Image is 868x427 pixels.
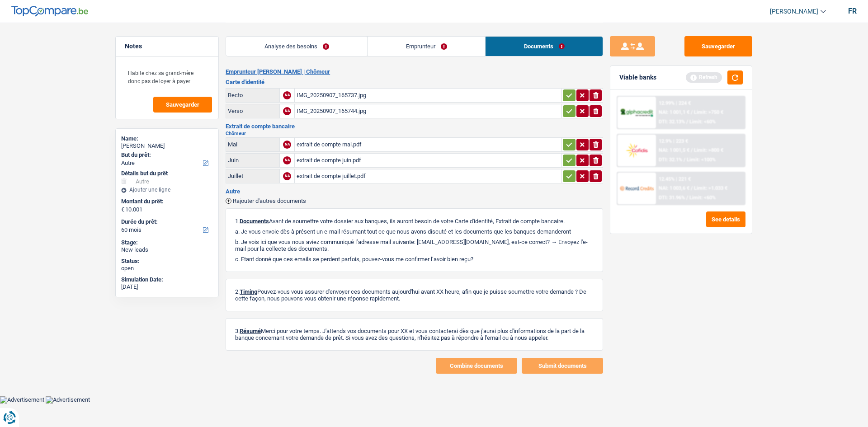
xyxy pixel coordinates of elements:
div: Status: [121,258,213,265]
div: Refresh [686,72,722,82]
div: Mai [228,141,278,148]
div: Verso [228,108,278,114]
span: Résumé [240,328,261,334]
span: € [121,206,124,213]
p: b. Je vois ici que vous nous aviez communiqué l’adresse mail suivante: [EMAIL_ADDRESS][DOMAIN_NA... [235,239,594,252]
span: Rajouter d'autres documents [233,198,306,204]
div: Ajouter une ligne [121,187,213,193]
button: See details [706,211,745,227]
div: NA [283,172,291,180]
img: AlphaCredit [620,108,653,118]
img: Advertisement [46,396,90,404]
p: 3. Merci pour votre temps. J'attends vos documents pour XX et vous contacterai dès que j'aurai p... [235,328,594,341]
span: Limit: >1.033 € [694,185,727,191]
div: Recto [228,92,278,99]
div: Name: [121,135,213,142]
div: Simulation Date: [121,276,213,283]
span: Limit: <100% [687,157,716,163]
h5: Notes [125,42,209,50]
div: NA [283,141,291,149]
div: open [121,265,213,272]
h2: Chômeur [226,131,603,136]
span: / [691,109,693,115]
div: 12.9% | 223 € [659,138,688,144]
a: Analyse des besoins [226,37,367,56]
button: Rajouter d'autres documents [226,198,306,204]
p: c. Etant donné que ces emails se perdent parfois, pouvez-vous me confirmer l’avoir bien reçu? [235,256,594,263]
span: NAI: 1 003,6 € [659,185,689,191]
label: Montant du prêt: [121,198,211,205]
span: / [691,185,693,191]
div: NA [283,107,291,115]
button: Sauvegarder [153,97,212,113]
div: IMG_20250907_165744.jpg [297,104,560,118]
div: Détails but du prêt [121,170,213,177]
span: [PERSON_NAME] [770,8,818,15]
span: NAI: 1 001,1 € [659,109,689,115]
div: fr [848,7,857,15]
span: Limit: <60% [689,195,716,201]
div: Juin [228,157,278,164]
span: Timing [240,288,257,295]
h2: Emprunteur [PERSON_NAME] | Chômeur [226,68,603,75]
span: / [691,147,693,153]
img: Record Credits [620,180,653,197]
div: Stage: [121,239,213,246]
div: extrait de compte juin.pdf [297,154,560,167]
div: Juillet [228,173,278,179]
div: New leads [121,246,213,253]
div: extrait de compte juillet.pdf [297,169,560,183]
label: But du prêt: [121,151,211,159]
span: / [686,119,688,125]
button: Submit documents [522,358,603,374]
img: TopCompare Logo [11,6,88,17]
div: Viable banks [619,74,656,81]
div: NA [283,156,291,164]
span: / [684,157,685,163]
h3: Carte d'identité [226,79,603,85]
button: Combine documents [436,358,517,374]
label: Durée du prêt: [121,218,211,225]
span: Limit: <60% [689,119,716,125]
div: extrait de compte mai.pdf [297,138,560,151]
div: 12.99% | 224 € [659,100,691,106]
p: a. Je vous envoie dès à présent un e-mail résumant tout ce que nous avons discuté et les doc... [235,228,594,235]
span: NAI: 1 001,5 € [659,147,689,153]
span: DTI: 31.96% [659,195,685,201]
div: IMG_20250907_165737.jpg [297,89,560,102]
div: [PERSON_NAME] [121,142,213,150]
p: 1. Avant de soumettre votre dossier aux banques, ils auront besoin de votre Carte d'identité, Ext... [235,218,594,225]
span: Limit: >750 € [694,109,723,115]
span: DTI: 32.13% [659,119,685,125]
span: Documents [240,218,269,225]
img: Cofidis [620,142,653,159]
span: / [686,195,688,201]
h3: Extrait de compte bancaire [226,123,603,129]
span: DTI: 32.1% [659,157,682,163]
div: [DATE] [121,283,213,291]
a: Documents [486,37,603,56]
div: 12.45% | 221 € [659,176,691,182]
span: Limit: >800 € [694,147,723,153]
p: 2. Pouvez-vous vous assurer d'envoyer ces documents aujourd'hui avant XX heure, afin que je puiss... [235,288,594,302]
a: [PERSON_NAME] [763,4,826,19]
h3: Autre [226,188,603,194]
a: Emprunteur [368,37,485,56]
div: NA [283,91,291,99]
button: Sauvegarder [684,36,752,56]
span: Sauvegarder [166,102,199,108]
